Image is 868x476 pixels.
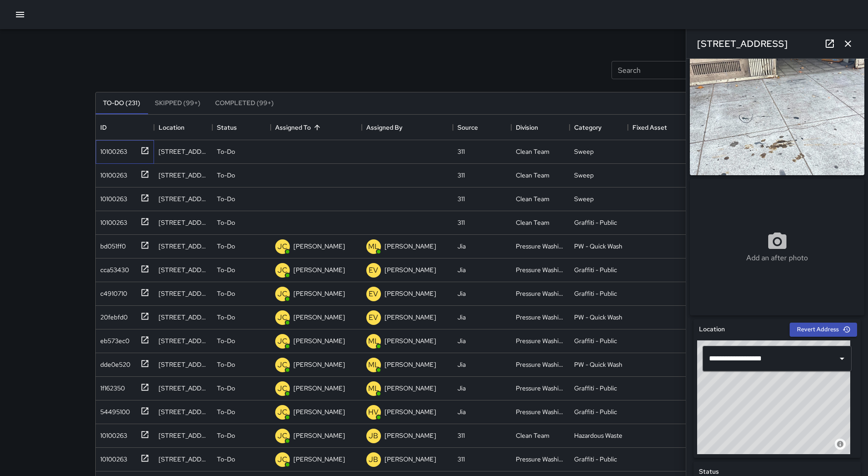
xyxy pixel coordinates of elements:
[217,147,235,156] p: To-Do
[293,360,345,369] p: [PERSON_NAME]
[457,384,466,393] div: Jia
[277,289,288,299] p: JC
[217,218,235,227] p: To-Do
[159,336,208,345] div: 66 8th Street
[277,241,288,252] p: JC
[574,360,622,369] div: PW - Quick Wash
[457,407,466,416] div: Jia
[574,242,622,251] div: PW - Quick Wash
[457,147,465,156] div: 311
[574,455,617,464] div: Graffiti - Public
[293,289,345,298] p: [PERSON_NAME]
[385,336,436,345] p: [PERSON_NAME]
[457,242,466,251] div: Jia
[369,265,378,276] p: EV
[277,383,288,394] p: JC
[277,407,288,418] p: JC
[369,430,378,441] p: JB
[277,265,288,276] p: JC
[368,407,379,418] p: HV
[97,191,127,203] div: 10100263
[97,262,129,274] div: cca53430
[275,115,311,140] div: Assigned To
[574,431,622,440] div: Hazardous Waste
[148,92,208,114] button: Skipped (99+)
[217,336,235,345] p: To-Do
[385,360,436,369] p: [PERSON_NAME]
[516,147,550,156] div: Clean Team
[159,384,208,393] div: 44 Laskie Street
[217,313,235,322] p: To-Do
[293,265,345,274] p: [PERSON_NAME]
[453,115,511,140] div: Source
[277,336,288,347] p: JC
[369,454,378,465] p: JB
[574,171,594,180] div: Sweep
[516,242,565,251] div: Pressure Washing
[293,455,345,464] p: [PERSON_NAME]
[516,384,565,393] div: Pressure Washing
[159,265,208,274] div: 440 Jessie Street
[217,455,235,464] p: To-Do
[293,407,345,416] p: [PERSON_NAME]
[574,384,617,393] div: Graffiti - Public
[217,171,235,180] p: To-Do
[368,336,379,347] p: ML
[574,336,617,345] div: Graffiti - Public
[293,431,345,440] p: [PERSON_NAME]
[457,265,466,274] div: Jia
[159,242,208,251] div: 1 Taylor Street
[516,360,565,369] div: Pressure Washing
[96,92,148,114] button: To-Do (231)
[293,242,345,251] p: [PERSON_NAME]
[159,171,208,180] div: 1401 Mission Street
[516,171,550,180] div: Clean Team
[217,360,235,369] p: To-Do
[516,265,565,274] div: Pressure Washing
[457,194,465,203] div: 311
[457,115,478,140] div: Source
[385,265,436,274] p: [PERSON_NAME]
[457,171,465,180] div: 311
[159,431,208,440] div: 539 Minna Street
[217,431,235,440] p: To-Do
[457,289,466,298] div: Jia
[217,289,235,298] p: To-Do
[516,313,565,322] div: Pressure Washing
[159,289,208,298] div: 440 Jessie Street
[632,115,667,140] div: Fixed Asset
[385,455,436,464] p: [PERSON_NAME]
[574,194,594,203] div: Sweep
[277,430,288,441] p: JC
[217,265,235,274] p: To-Do
[159,407,208,416] div: 1201 Mission Street
[368,383,379,394] p: ML
[574,407,617,416] div: Graffiti - Public
[277,312,288,323] p: JC
[369,289,378,299] p: EV
[97,143,127,156] div: 10100263
[159,455,208,464] div: 1051 Market Street
[574,313,622,322] div: PW - Quick Wash
[97,404,130,416] div: 54495100
[516,115,538,140] div: Division
[159,218,208,227] div: 96 6th Street
[457,336,466,345] div: Jia
[516,336,565,345] div: Pressure Washing
[217,407,235,416] p: To-Do
[366,115,402,140] div: Assigned By
[457,313,466,322] div: Jia
[457,431,465,440] div: 311
[368,241,379,252] p: ML
[271,115,362,140] div: Assigned To
[511,115,570,140] div: Division
[516,194,550,203] div: Clean Team
[574,147,594,156] div: Sweep
[368,360,379,370] p: ML
[277,454,288,465] p: JC
[217,384,235,393] p: To-Do
[369,312,378,323] p: EV
[293,384,345,393] p: [PERSON_NAME]
[385,289,436,298] p: [PERSON_NAME]
[574,289,617,298] div: Graffiti - Public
